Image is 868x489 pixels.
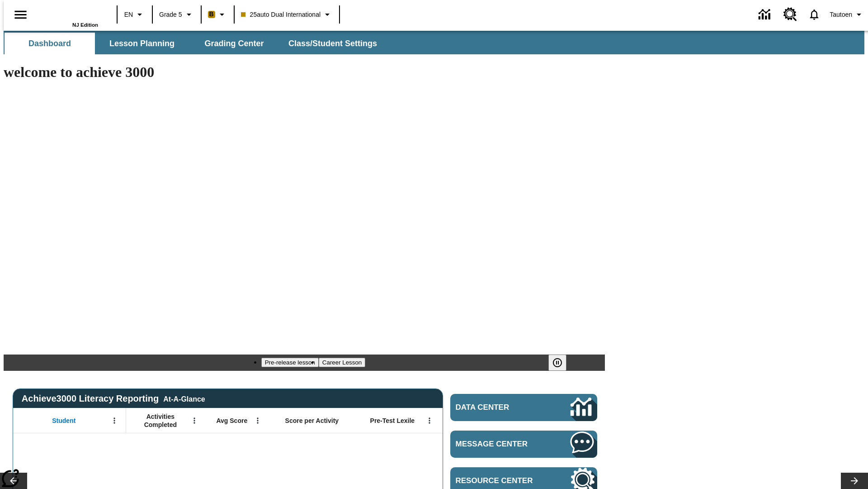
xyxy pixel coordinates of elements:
span: Achieve3000 Literacy Reporting [22,393,205,404]
div: SubNavbar [4,33,385,54]
a: Notifications [802,3,826,26]
span: Data Center [456,403,540,412]
span: Dashboard [28,38,71,49]
span: Resource Center [456,476,543,485]
button: Open Menu [423,414,436,427]
button: Grade: Grade 5, Select a grade [156,6,198,23]
span: Tautoen [830,10,852,19]
button: Lesson Planning [97,33,187,54]
button: Open side menu [7,1,34,28]
span: Avg Score [216,417,247,425]
button: Pause [548,355,566,371]
button: Slide 2 Career Lesson [319,358,365,367]
span: Score per Activity [285,417,339,425]
button: Slide 1 Pre-release lesson [261,358,319,367]
span: Class/Student Settings [288,38,377,49]
button: Lesson carousel, Next [841,473,868,489]
a: Resource Center, Will open in new tab [778,2,802,27]
button: Open Menu [108,414,121,427]
a: Message Center [450,431,597,458]
a: Data Center [450,394,597,421]
button: Profile/Settings [826,6,868,23]
span: Pre-Test Lexile [370,417,415,425]
button: Dashboard [5,33,95,54]
span: Activities Completed [131,412,190,429]
button: Grading Center [189,33,279,54]
span: Message Center [456,440,543,449]
button: Open Menu [188,414,201,427]
button: Class/Student Settings [281,33,384,54]
span: EN [124,10,133,19]
div: At-A-Glance [163,393,205,403]
span: Student [52,417,75,425]
button: Boost Class color is peach. Change class color [204,6,231,23]
span: Lesson Planning [109,38,175,49]
a: Data Center [753,2,778,27]
button: Open Menu [251,414,264,427]
h1: welcome to achieve 3000 [4,64,605,81]
span: 25auto Dual International [241,10,321,19]
span: B [209,9,214,20]
a: Home [39,4,98,22]
div: SubNavbar [4,31,864,54]
span: NJ Edition [72,22,98,28]
div: Pause [548,355,576,371]
div: Home [39,3,98,28]
span: Grading Center [204,38,264,49]
button: Language: EN, Select a language [120,6,149,23]
button: Class: 25auto Dual International, Select your class [237,6,336,23]
span: Grade 5 [159,10,182,19]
